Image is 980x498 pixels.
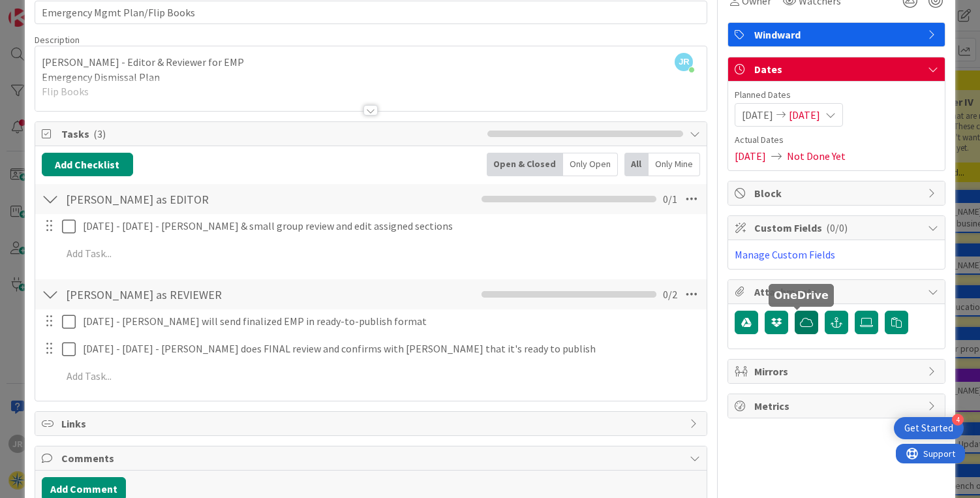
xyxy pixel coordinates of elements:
[42,55,701,70] p: [PERSON_NAME] - Editor & Reviewer for EMP
[735,88,938,102] span: Planned Dates
[754,398,921,414] span: Metrics
[61,416,684,431] span: Links
[894,417,964,439] div: Open Get Started checklist, remaining modules: 4
[61,283,347,306] input: Add Checklist...
[754,220,921,236] span: Custom Fields
[663,287,677,302] span: 0 / 2
[742,107,773,123] span: [DATE]
[754,284,921,300] span: Attachments
[735,148,766,164] span: [DATE]
[93,127,106,140] span: ( 3 )
[774,289,829,302] h5: OneDrive
[675,53,693,71] span: JR
[83,314,698,329] p: [DATE] - [PERSON_NAME] will send finalized EMP in ready-to-publish format
[904,422,953,435] div: Get Started
[789,107,820,123] span: [DATE]
[826,221,848,234] span: ( 0/0 )
[42,70,701,85] p: Emergency Dismissal Plan
[952,414,964,426] div: 4
[563,153,618,176] div: Only Open
[83,219,698,234] p: [DATE] - [DATE] - [PERSON_NAME] & small group review and edit assigned sections
[754,27,921,42] span: Windward
[754,61,921,77] span: Dates
[649,153,700,176] div: Only Mine
[61,450,684,466] span: Comments
[61,126,482,142] span: Tasks
[787,148,846,164] span: Not Done Yet
[27,2,59,18] span: Support
[735,248,835,261] a: Manage Custom Fields
[754,364,921,379] span: Mirrors
[42,153,133,176] button: Add Checklist
[754,185,921,201] span: Block
[83,341,698,356] p: [DATE] - [DATE] - [PERSON_NAME] does FINAL review and confirms with [PERSON_NAME] that it's ready...
[61,187,347,211] input: Add Checklist...
[35,34,80,46] span: Description
[487,153,563,176] div: Open & Closed
[663,191,677,207] span: 0 / 1
[624,153,649,176] div: All
[35,1,708,24] input: type card name here...
[735,133,938,147] span: Actual Dates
